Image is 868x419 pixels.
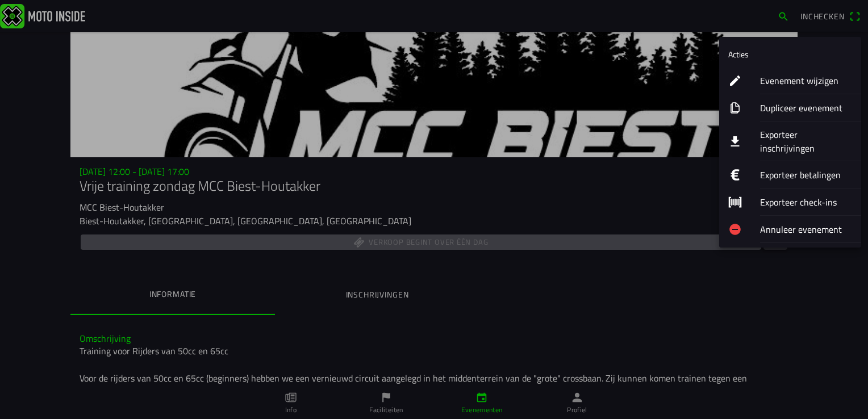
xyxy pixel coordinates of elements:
[760,168,852,182] ion-label: Exporteer betalingen
[728,223,742,236] ion-icon: remove circle
[760,223,852,236] ion-label: Annuleer evenement
[760,128,852,155] ion-label: Exporteer inschrijvingen
[728,168,742,182] ion-icon: logo euro
[728,48,749,60] ion-label: Acties
[728,135,742,148] ion-icon: download
[728,74,742,87] ion-icon: create
[728,101,742,115] ion-icon: copy
[760,195,852,209] ion-label: Exporteer check-ins
[760,101,852,115] ion-label: Dupliceer evenement
[760,74,852,87] ion-label: Evenement wijzigen
[728,195,742,209] ion-icon: barcode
